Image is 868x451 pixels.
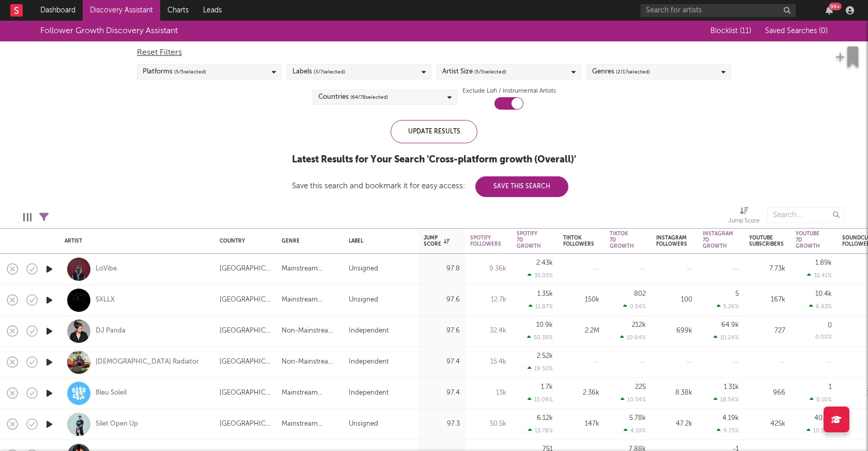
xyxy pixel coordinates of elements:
div: Save this search and bookmark it for easy access: [292,182,568,190]
div: 802 [634,291,646,297]
div: [GEOGRAPHIC_DATA] [220,356,271,368]
div: Labels [292,66,345,78]
div: 5 [735,291,739,297]
div: [GEOGRAPHIC_DATA] [220,263,271,275]
div: 2.43k [536,260,553,266]
div: 7.73k [749,263,785,275]
div: Silet Open Up [96,419,138,429]
div: Artist Size [442,66,506,78]
div: Tiktok Followers [563,235,594,247]
div: YouTube Subscribers [749,235,784,247]
div: 97.6 [424,325,460,337]
div: Filters(11 filters active) [39,202,49,232]
div: 1.7k [541,384,553,390]
div: 0 [828,322,832,329]
button: Saved Searches (0) [762,27,828,35]
span: ( 3 / 7 selected) [314,66,345,78]
div: 18.54 % [714,396,739,403]
a: Bleu Soleil [96,388,127,398]
div: Reset Filters [137,47,731,59]
a: DJ Panda [96,326,126,336]
div: 2.52k [537,353,553,359]
div: Instagram Followers [656,235,687,247]
span: ( 64 / 78 selected) [350,91,388,103]
div: 167k [749,294,785,306]
div: 0.10 % [810,396,832,403]
div: 699k [656,325,692,337]
label: Exclude Lofi / Instrumental Artists [462,85,556,97]
div: 4.10 % [624,427,646,434]
div: 50.5k [470,418,506,430]
div: Unsigned [349,418,378,430]
div: 4.19k [722,415,739,422]
input: Search... [767,207,845,223]
div: 6.12k [537,415,553,422]
div: Country [220,238,266,244]
div: 15.09 % [528,396,553,403]
div: 10.64 % [620,334,646,341]
div: Follower Growth Discovery Assistant [40,25,178,37]
span: ( 5 / 5 selected) [174,66,206,78]
div: Mainstream Electronic [282,263,338,275]
div: Independent [349,325,389,337]
div: Jump Score [424,235,450,247]
div: 1.35k [537,291,553,297]
div: 47.2k [656,418,692,430]
div: Mainstream Electronic [282,387,338,399]
div: Non-Mainstream Electronic [282,356,338,368]
div: Artist [65,238,204,244]
div: Mainstream Electronic [282,418,338,430]
div: 97.6 [424,294,460,306]
div: 2.36k [563,387,599,399]
div: 11.87 % [529,303,553,310]
div: 147k [563,418,599,430]
span: ( 2 / 17 selected) [616,66,650,78]
div: 9.75 % [717,427,739,434]
div: 15.4k [470,356,506,368]
div: Tiktok 7D Growth [610,231,634,249]
button: 99+ [826,6,833,14]
div: 966 [749,387,785,399]
div: 0.00 % [815,335,832,340]
div: Spotify Followers [470,235,501,247]
div: 100 [656,294,692,306]
div: 10.9k [536,322,553,328]
div: [GEOGRAPHIC_DATA] [220,294,271,306]
div: 727 [749,325,785,337]
div: 225 [635,384,646,390]
div: 9.36k [470,263,506,275]
div: 32.4k [470,325,506,337]
div: Unsigned [349,263,378,275]
span: ( 11 ) [740,27,751,35]
div: 10.56 % [807,427,832,434]
div: 97.8 [424,263,460,275]
div: 97.4 [424,356,460,368]
div: Mainstream Electronic [282,294,338,306]
button: Save This Search [475,176,568,197]
div: Edit Columns [23,202,32,232]
div: [GEOGRAPHIC_DATA] [220,418,271,430]
div: 99 + [829,3,842,10]
div: Genres [592,66,650,78]
div: 0.54 % [623,303,646,310]
div: 50.39 % [527,334,553,341]
div: 1 [829,384,832,390]
span: ( 0 ) [819,27,828,35]
div: 1.31k [724,384,739,390]
div: 10.4k [815,291,832,297]
div: Spotify 7D Growth [517,231,541,249]
div: Independent [349,387,389,399]
div: 425k [749,418,785,430]
div: 97.4 [424,387,460,399]
span: Blocklist [710,27,751,35]
div: Countries [318,91,388,103]
div: LoVibe. [96,264,118,274]
div: Jump Score [729,202,760,232]
div: Label [349,238,408,244]
span: ( 5 / 5 selected) [474,66,506,78]
a: SXLLX [96,295,115,305]
div: 212k [632,322,646,328]
div: Platforms [143,66,206,78]
div: [GEOGRAPHIC_DATA] [220,387,271,399]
